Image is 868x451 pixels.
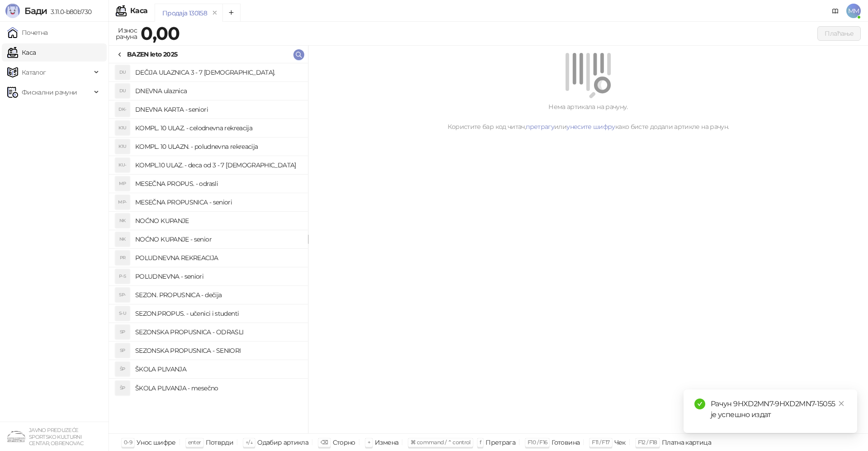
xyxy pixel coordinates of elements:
[222,4,241,22] button: Add tab
[7,427,25,446] img: 64x64-companyLogo-4a28e1f8-f217-46d7-badd-69a834a81aaf.png
[188,439,201,446] span: enter
[115,269,130,284] div: P-S
[135,65,301,80] h4: DEČIJA ULAZNICA 3 - 7 [DEMOGRAPHIC_DATA].
[694,399,705,409] span: check-circle
[410,439,471,446] span: ⌘ command / ⌃ control
[135,102,301,117] h4: DNEVNA KARTA - seniori
[115,158,130,172] div: KU-
[115,232,130,247] div: NK
[638,439,657,446] span: F12 / F18
[7,24,48,42] a: Почетна
[528,439,547,446] span: F10 / F16
[526,123,554,131] a: претрагу
[115,214,130,228] div: NK
[24,5,47,16] span: Бади
[375,437,398,448] div: Измена
[115,139,130,154] div: K1U
[486,437,515,448] div: Претрага
[135,214,301,228] h4: NOĆNO KUPANJE
[817,26,861,41] button: Плаћање
[135,325,301,339] h4: SEZONSKA PROPUSNICA - ODRASLI
[209,9,221,17] button: remove
[206,437,234,448] div: Потврди
[7,43,36,62] a: Каса
[135,381,301,395] h4: ŠKOLA PLIVANJA - mesečno
[135,232,301,247] h4: NOĆNO KUPANJE - senior
[114,24,139,43] div: Износ рачуна
[135,176,301,191] h4: MESEČNA PROPUS. - odrasli
[115,176,130,191] div: MP
[135,158,301,172] h4: KOMPL.10 ULAZ. - deca od 3 - 7 [DEMOGRAPHIC_DATA]
[115,288,130,302] div: SP-
[614,437,626,448] div: Чек
[124,439,132,446] span: 0-9
[5,4,20,18] img: Logo
[257,437,308,448] div: Одабир артикла
[135,195,301,209] h4: MESEČNA PROPUSNICA - seniori
[29,427,83,446] small: JAVNO PREDUZEĆE SPORTSKO KULTURNI CENTAR, OBRENOVAC
[321,439,328,446] span: ⌫
[838,400,844,407] span: close
[592,439,609,446] span: F11 / F17
[141,22,179,44] strong: 0,00
[127,49,177,59] div: BAZEN leto 2025
[135,343,301,358] h4: SEZONSKA PROPUSNICA - SENIORI
[47,8,91,16] span: 3.11.0-b80b730
[115,381,130,395] div: ŠP
[115,306,130,321] div: S-U
[480,439,481,446] span: f
[135,288,301,302] h4: SEZON. PROPUSNICA - dečija
[130,7,147,14] div: Каса
[22,83,77,101] span: Фискални рачуни
[368,439,370,446] span: +
[662,437,711,448] div: Платна картица
[115,84,130,98] div: DU
[115,343,130,358] div: SP
[115,102,130,117] div: DK-
[566,123,615,131] a: унесите шифру
[137,437,176,448] div: Унос шифре
[115,325,130,339] div: SP
[135,139,301,154] h4: KOMPL. 10 ULAZN. - poludnevna rekreacija
[552,437,580,448] div: Готовина
[135,269,301,284] h4: POLUDNEVNA - seniori
[135,84,301,98] h4: DNEVNA ulaznica
[135,121,301,135] h4: KOMPL. 10 ULAZ. - celodnevna rekreacija
[319,102,857,132] div: Нема артикала на рачуну. Користите бар код читач, или како бисте додали артикле на рачун.
[109,63,308,433] div: grid
[828,4,843,18] a: Документација
[333,437,355,448] div: Сторно
[135,306,301,321] h4: SEZON.PROPUS. - učenici i studenti
[22,63,46,81] span: Каталог
[115,362,130,376] div: ŠP
[836,399,846,408] a: Close
[711,399,846,420] div: Рачун 9HXD2MN7-9HXD2MN7-15055 је успешно издат
[162,8,207,18] div: Продаја 130158
[846,4,861,18] span: MM
[115,195,130,209] div: MP-
[245,439,253,446] span: ↑/↓
[115,251,130,265] div: PR
[135,362,301,376] h4: ŠKOLA PLIVANJA
[115,65,130,80] div: DU
[135,251,301,265] h4: POLUDNEVNA REKREACIJA
[115,121,130,135] div: K1U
